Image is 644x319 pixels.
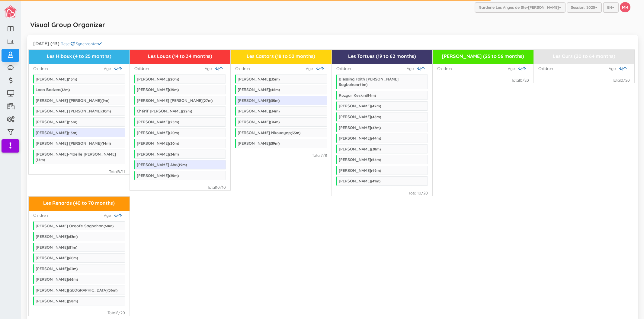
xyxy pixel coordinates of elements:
span: 38 [372,147,376,151]
div: Children [134,66,149,71]
div: [PERSON_NAME] Abo [137,162,187,167]
div: [PERSON_NAME] [PERSON_NAME] [36,109,111,113]
span: 14 [37,157,40,162]
span: 60 [69,256,73,260]
span: Age [609,66,619,71]
div: Children [336,66,351,71]
span: Age [508,66,518,71]
div: [PERSON_NAME] [339,125,381,130]
span: 46 [271,87,275,92]
div: Children [538,66,553,71]
span: ( m) [68,245,77,250]
span: ( m) [68,77,77,81]
div: Children [33,66,48,71]
div: Total /11 [109,169,125,175]
div: [PERSON_NAME] [238,109,280,113]
span: 8 [116,310,118,315]
div: [PERSON_NAME] [137,119,179,124]
span: 13 [69,77,72,81]
div: Ruzgar Keskin [339,93,376,98]
div: [PERSON_NAME] [238,87,280,92]
span: 54 [367,93,371,98]
span: 27 [204,98,208,103]
div: Chérif [PERSON_NAME] [137,109,192,113]
div: [PERSON_NAME][GEOGRAPHIC_DATA] [36,288,117,292]
div: [PERSON_NAME] [339,147,381,151]
h3: [DATE] (43) [33,41,59,46]
div: [PERSON_NAME] [36,298,78,303]
div: Children [235,66,250,71]
div: Children [33,213,48,218]
h3: Les Loups (14 to 34 months) [132,54,228,59]
div: [PERSON_NAME] [PERSON_NAME] [137,98,213,103]
span: ( m) [371,179,380,183]
span: 39 [271,141,275,146]
span: 34 [170,152,174,156]
span: 0 [621,78,623,83]
span: ( m) [270,120,280,124]
span: 20 [170,131,175,135]
span: 10 [417,191,421,195]
span: ( m) [60,87,70,92]
span: 66 [69,277,73,282]
div: Loan Bodzen [36,87,70,92]
div: [PERSON_NAME] [238,119,280,124]
span: 36 [271,120,275,124]
div: [PERSON_NAME] [238,98,280,103]
span: ( m) [358,82,367,87]
div: [PERSON_NAME] [36,77,77,81]
div: [PERSON_NAME] [137,141,179,146]
span: 68 [105,224,109,228]
span: ( m) [169,77,179,81]
span: Age [306,66,316,71]
h3: Les Hiboux (4 to 25 months) [31,54,127,59]
div: [PERSON_NAME] [137,130,179,135]
span: ( m) [178,163,187,167]
span: 15 [69,131,73,135]
img: image [4,5,17,17]
span: ( m) [169,87,179,92]
a: | [518,66,522,71]
span: 44 [372,136,376,141]
span: 35 [271,77,275,81]
div: [PERSON_NAME] [PERSON_NAME] [36,141,111,146]
span: ( m) [270,141,280,146]
div: [PERSON_NAME] [137,87,179,92]
span: ( m) [270,98,280,103]
span: ( m) [68,277,78,282]
div: [PERSON_NAME] [36,119,77,124]
span: Age [407,66,417,71]
span: ( m) [371,125,381,130]
span: ( m) [169,120,179,124]
span: 0 [520,78,522,83]
span: ( m) [68,267,78,271]
span: 8 [118,169,120,174]
div: [PERSON_NAME] [339,168,381,173]
h3: [PERSON_NAME] (25 to 56 months) [435,54,531,59]
span: ( m) [68,256,78,260]
h3: Les Ours (30 to 64 months) [536,54,632,59]
span: ( m) [366,93,376,98]
div: [PERSON_NAME] [137,152,179,156]
span: 35 [292,131,296,135]
span: ( m) [270,109,280,113]
div: Total /20 [612,77,630,83]
div: Children [437,66,452,71]
div: [PERSON_NAME] [PERSON_NAME] [36,98,109,103]
div: [PERSON_NAME] [339,103,381,108]
div: [PERSON_NAME] [238,141,280,146]
div: Total /20 [107,310,125,316]
span: ( m) [270,77,280,81]
span: 20 [170,141,175,146]
span: 63 [69,267,73,271]
span: 35 [170,173,174,178]
span: ( m) [371,157,381,162]
span: ( m) [291,131,300,135]
div: [PERSON_NAME] [238,77,280,81]
span: Age [205,66,215,71]
div: [PERSON_NAME] [137,173,179,178]
span: ( m) [101,98,109,103]
div: [PERSON_NAME] [36,277,78,282]
span: ( m) [182,109,192,113]
div: [PERSON_NAME] [339,136,381,141]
